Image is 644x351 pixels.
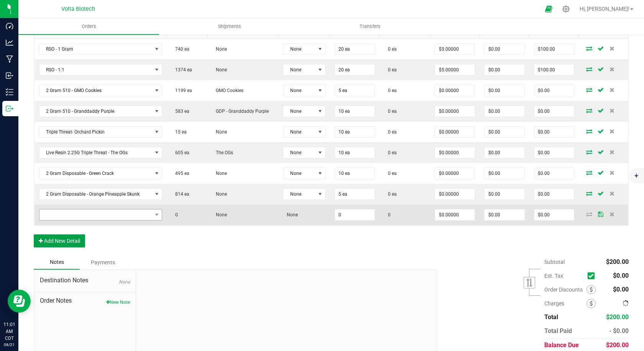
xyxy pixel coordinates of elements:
span: The OGs [212,150,233,155]
a: Transfers [300,18,440,35]
a: Shipments [159,18,300,35]
span: None [212,171,227,176]
span: None [212,67,227,73]
div: Payments [80,255,126,269]
span: NO DATA FOUND [39,85,162,96]
span: NO DATA FOUND [39,188,162,200]
span: 0 [384,212,391,218]
span: None [283,44,315,54]
span: $200.00 [606,341,629,349]
button: New Note [106,299,130,306]
span: 0 ea [384,129,397,135]
span: 2 Gram 510 - GMO Cookies [39,85,152,96]
span: None [283,147,315,158]
span: Delete Order Detail [606,150,618,154]
span: $0.00 [613,286,629,293]
span: Save Order Detail [595,191,606,196]
input: 0 [534,127,574,137]
span: Shipments [208,23,251,30]
span: NO DATA FOUND [39,147,162,158]
p: 11:01 AM CDT [3,321,15,342]
span: 814 ea [171,191,189,197]
p: 08/21 [3,342,15,348]
div: Notes [34,255,80,270]
span: Delete Order Detail [606,46,618,51]
input: 0 [485,127,524,137]
span: RSO - 1 Gram [39,44,152,54]
span: Delete Order Detail [606,170,618,175]
span: Delete Order Detail [606,108,618,113]
span: $200.00 [606,258,629,265]
span: None [212,212,227,218]
span: Save Order Detail [595,67,606,71]
span: Hi, [PERSON_NAME]! [580,6,629,12]
input: 0 [485,147,524,158]
span: Save Order Detail [595,212,606,216]
span: 0 ea [384,109,397,114]
span: 2 Gram 510 - Granddaddy Purple [39,106,152,117]
input: 0 [534,209,574,220]
span: Total Paid [544,327,572,335]
span: 0 ea [384,191,397,197]
button: Add New Detail [34,234,85,247]
span: $0.00 [613,272,629,279]
inline-svg: Inventory [6,88,13,96]
span: None [212,129,227,135]
span: 0 ea [384,88,397,93]
input: 0 [335,147,375,158]
span: Calculate excise tax [588,271,598,281]
input: 0 [435,147,475,158]
input: 0 [485,44,524,54]
input: 0 [485,189,524,199]
span: None [283,168,315,179]
input: 0 [335,168,375,179]
span: Balance Due [544,341,579,349]
input: 0 [335,127,375,137]
span: - $0.00 [609,327,629,335]
input: 0 [485,209,524,220]
span: Order Notes [40,296,130,305]
input: 0 [485,85,524,96]
span: Open Ecommerce Menu [540,2,557,16]
div: Manage settings [561,5,571,13]
input: 0 [335,64,375,75]
span: NO DATA FOUND [39,168,162,179]
span: 1199 ea [171,88,192,93]
span: Save Order Detail [595,46,606,51]
span: None [283,64,315,75]
span: 495 ea [171,171,189,176]
span: Delete Order Detail [606,191,618,196]
span: Triple Threat- Orchard Pickin [39,127,152,137]
span: 740 ea [171,46,189,52]
inline-svg: Inbound [6,72,13,79]
span: None [283,127,315,137]
span: NO DATA FOUND [39,105,162,117]
input: 0 [335,85,375,96]
span: Transfers [349,23,391,30]
span: Est. Tax [544,273,585,279]
span: Live Resin 2.25G Triple Threat - The OGs [39,147,152,158]
span: None [212,191,227,197]
span: 1374 ea [171,67,192,73]
span: None [283,212,298,218]
span: 605 ea [171,150,189,155]
input: 0 [435,127,475,137]
span: Save Order Detail [595,150,606,154]
span: Delete Order Detail [606,87,618,92]
input: 0 [534,64,574,75]
iframe: Resource center [8,290,31,313]
input: 0 [435,106,475,117]
input: 0 [435,209,475,220]
span: NO DATA FOUND [39,43,162,55]
input: 0 [485,64,524,75]
span: Delete Order Detail [606,129,618,133]
span: None [283,189,315,199]
span: None [212,46,227,52]
span: 583 ea [171,109,189,114]
inline-svg: Dashboard [6,22,13,30]
span: Delete Order Detail [606,212,618,216]
span: None [119,279,130,285]
span: 0 ea [384,150,397,155]
span: 0 ea [384,67,397,73]
span: Charges [544,300,586,307]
